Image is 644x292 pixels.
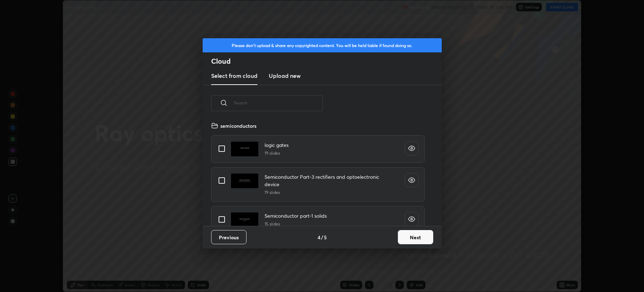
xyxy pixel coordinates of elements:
[203,119,433,226] div: grid
[203,38,442,52] div: Please don't upload & share any copyrighted content. You will be held liable if found doing so.
[324,234,327,241] h4: 5
[318,234,320,241] h4: 4
[231,141,259,157] img: 17400710972H3BF0.pdf
[265,221,327,227] h5: 15 slides
[231,212,259,228] img: 17400710976VL4M8.pdf
[265,189,393,196] h5: 19 slides
[265,173,393,188] h4: Semiconductor Part-3 rectifiers and optoelectronic device
[265,150,289,156] h5: 19 slides
[321,234,323,241] h4: /
[211,71,257,80] h3: Select from cloud
[398,230,433,244] button: Next
[265,141,289,149] h4: logic gates
[269,71,301,80] h3: Upload new
[220,122,256,130] h4: semiconductors
[234,88,323,118] input: Search
[265,212,327,219] h4: Semiconductor part-1 solids
[231,173,259,189] img: 17400710971IS7IA.pdf
[211,230,246,244] button: Previous
[211,57,442,66] h2: Cloud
